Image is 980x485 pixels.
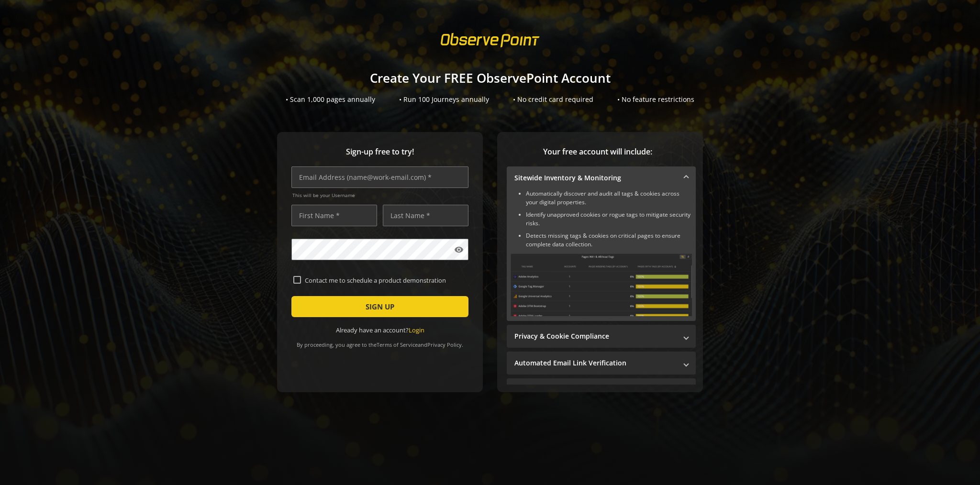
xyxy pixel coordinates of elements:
label: Contact me to schedule a product demonstration [301,276,467,285]
li: Detects missing tags & cookies on critical pages to ensure complete data collection. [526,231,692,249]
mat-expansion-panel-header: Privacy & Cookie Compliance [507,325,696,348]
div: • No credit card required [513,95,593,104]
span: This will be your Username [292,192,468,198]
div: Already have an account? [291,326,468,335]
div: By proceeding, you agree to the and . [291,335,468,348]
input: Email Address (name@work-email.com) * [291,166,468,188]
a: Terms of Service [377,341,418,348]
div: • No feature restrictions [617,95,694,104]
mat-expansion-panel-header: Performance Monitoring with Web Vitals [507,378,696,401]
div: Sitewide Inventory & Monitoring [507,189,696,321]
li: Identify unapproved cookies or rogue tags to mitigate security risks. [526,210,692,228]
span: Your free account will include: [507,146,689,157]
a: Privacy Policy [427,341,462,348]
span: Sign-up free to try! [291,146,468,157]
mat-expansion-panel-header: Sitewide Inventory & Monitoring [507,166,696,189]
button: SIGN UP [291,296,468,317]
img: Sitewide Inventory & Monitoring [511,254,692,316]
input: First Name * [291,205,377,226]
input: Last Name * [383,205,468,226]
div: • Run 100 Journeys annually [399,95,489,104]
mat-expansion-panel-header: Automated Email Link Verification [507,352,696,375]
a: Login [409,326,424,334]
mat-panel-title: Privacy & Cookie Compliance [514,331,677,341]
mat-panel-title: Sitewide Inventory & Monitoring [514,173,677,183]
span: SIGN UP [366,298,394,315]
div: • Scan 1,000 pages annually [286,95,375,104]
mat-panel-title: Automated Email Link Verification [514,358,677,368]
mat-icon: visibility [454,245,464,254]
li: Automatically discover and audit all tags & cookies across your digital properties. [526,189,692,207]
